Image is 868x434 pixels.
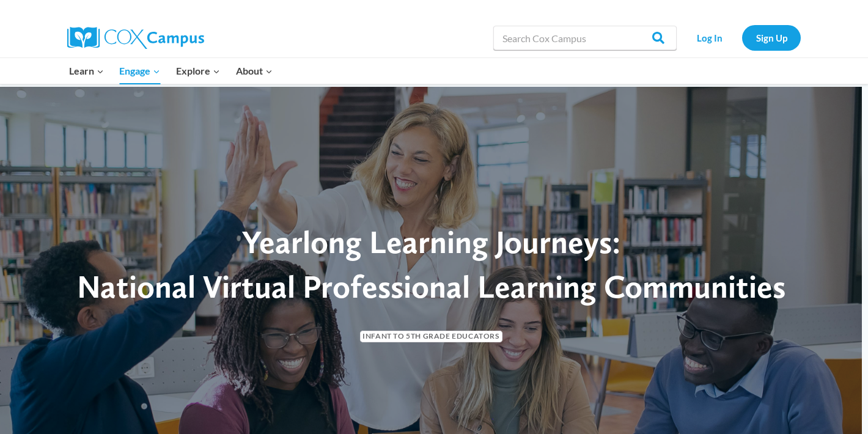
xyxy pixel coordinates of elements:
span: Explore [176,63,220,79]
a: Sign Up [742,25,801,50]
nav: Secondary Navigation [683,25,801,50]
span: Learn [69,63,104,79]
img: Cox Campus [67,27,204,49]
input: Search Cox Campus [493,26,677,50]
span: National Virtual Professional Learning Communities [77,267,785,306]
a: Log In [683,25,736,50]
span: Yearlong Learning Journeys: [242,223,620,261]
span: Engage [119,63,160,79]
span: Infant to 5th Grade Educators [360,331,502,342]
span: About [236,63,273,79]
nav: Primary Navigation [61,58,280,84]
